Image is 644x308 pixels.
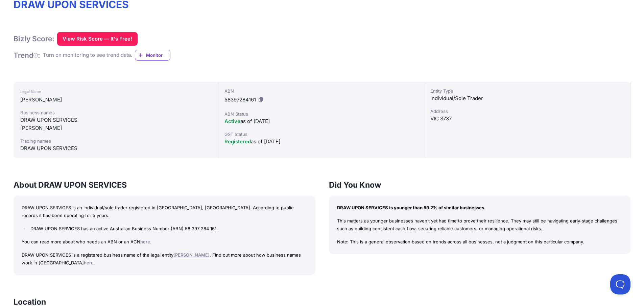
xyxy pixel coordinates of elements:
div: ABN Status [224,111,419,117]
span: Registered [224,138,251,145]
div: ABN [224,88,419,94]
div: DRAW UPON SERVICES [20,144,212,152]
p: Note: This is a general observation based on trends across all businesses, not a judgment on this... [337,238,623,246]
div: DRAW UPON SERVICES [20,116,212,124]
h3: About DRAW UPON SERVICES [14,180,315,190]
div: as of [DATE] [224,117,419,125]
div: [PERSON_NAME] [20,96,212,104]
a: here [84,260,94,265]
h1: Trend : [14,51,40,60]
a: [PERSON_NAME] [173,252,210,258]
iframe: Toggle Customer Support [610,274,630,294]
a: Monitor [135,50,170,61]
li: DRAW UPON SERVICES has an active Australian Business Number (ABN) 58 397 284 161. [29,225,307,233]
span: Monitor [146,52,170,58]
div: Legal Name [20,88,212,96]
div: as of [DATE] [224,138,419,146]
div: [PERSON_NAME] [20,124,212,132]
div: Trading names [20,138,212,144]
div: Business names [20,109,212,116]
div: Address [430,108,625,115]
div: GST Status [224,131,419,138]
span: 58397284161 [224,96,256,103]
p: You can read more about who needs an ABN or an ACN . [22,238,307,246]
p: DRAW UPON SERVICES is a registered business name of the legal entity . Find out more about how bu... [22,251,307,267]
a: here [140,239,150,244]
div: Individual/Sole Trader [430,94,625,102]
p: DRAW UPON SERVICES is younger than 59.2% of similar businesses. [337,204,623,212]
button: View Risk Score — It's Free! [57,32,138,46]
span: Active [224,118,240,124]
div: VIC 3737 [430,115,625,123]
p: This matters as younger businesses haven’t yet had time to prove their resilience. They may still... [337,217,623,233]
h3: Did You Know [329,180,631,190]
h3: Location [14,297,46,307]
h1: Bizly Score: [14,34,54,43]
div: Turn on monitoring to see trend data. [43,51,132,59]
p: DRAW UPON SERVICES is an individual/sole trader registered in [GEOGRAPHIC_DATA], [GEOGRAPHIC_DATA... [22,204,307,219]
div: Entity Type [430,88,625,94]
